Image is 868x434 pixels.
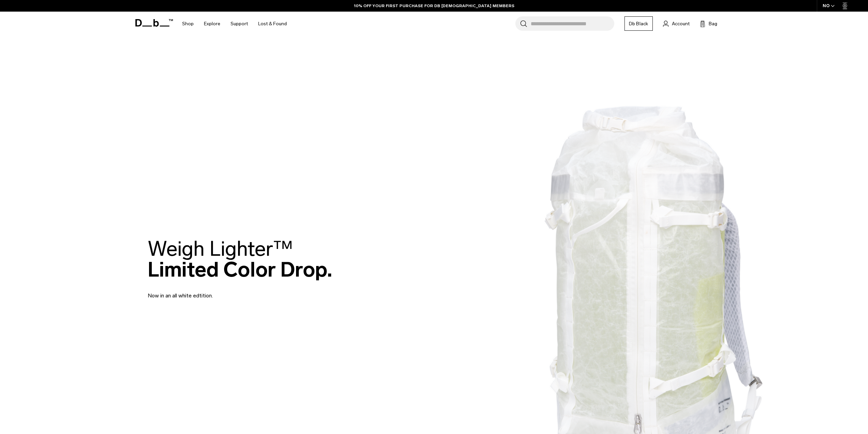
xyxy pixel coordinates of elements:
span: Account [672,20,690,27]
h2: Limited Color Drop. [148,238,332,280]
button: Bag [700,19,717,28]
a: Db Black [624,16,653,31]
a: 10% OFF YOUR FIRST PURCHASE FOR DB [DEMOGRAPHIC_DATA] MEMBERS [354,3,514,9]
a: Lost & Found [258,12,287,36]
span: Bag [709,20,717,27]
p: Now in an all white edtition. [148,283,311,300]
a: Support [231,12,248,36]
span: Weigh Lighter™ [148,236,293,261]
nav: Main Navigation [177,12,292,36]
a: Explore [204,12,220,36]
a: Account [663,19,690,28]
a: Shop [182,12,194,36]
